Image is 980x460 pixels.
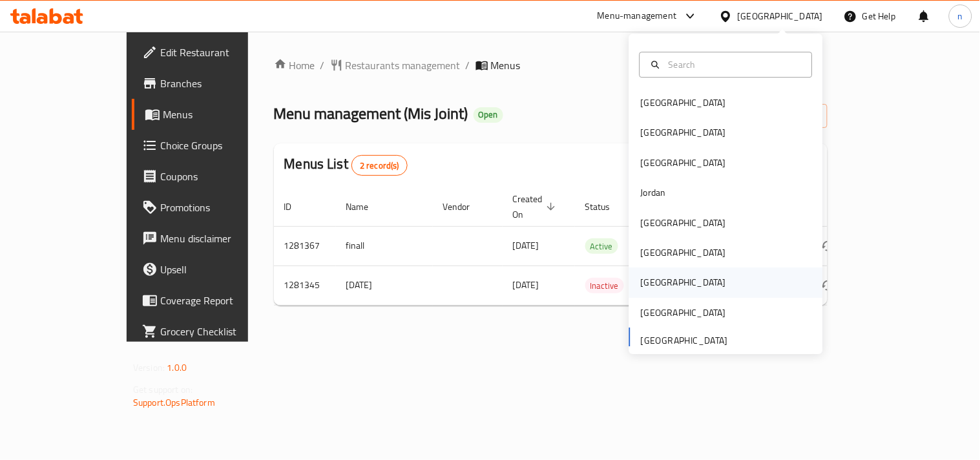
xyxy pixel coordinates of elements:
[346,57,461,73] span: Restaurants management
[513,191,559,222] span: Created On
[466,57,470,73] li: /
[585,238,618,254] div: Active
[474,107,503,123] div: Open
[160,138,280,153] span: Choice Groups
[274,99,468,128] span: Menu management ( Mis Joint )
[133,359,165,376] span: Version:
[352,160,407,172] span: 2 record(s)
[167,359,187,376] span: 1.0.0
[160,200,280,215] span: Promotions
[513,237,539,254] span: [DATE]
[132,99,290,130] a: Menus
[641,156,726,170] div: [GEOGRAPHIC_DATA]
[132,192,290,223] a: Promotions
[346,199,386,214] span: Name
[160,76,280,91] span: Branches
[336,266,433,305] td: [DATE]
[663,57,804,72] input: Search
[132,68,290,99] a: Branches
[132,254,290,285] a: Upsell
[284,199,309,214] span: ID
[133,381,193,398] span: Get support on:
[641,96,726,110] div: [GEOGRAPHIC_DATA]
[443,199,487,214] span: Vendor
[641,276,726,290] div: [GEOGRAPHIC_DATA]
[133,394,215,411] a: Support.OpsPlatform
[958,9,963,23] span: n
[132,316,290,347] a: Grocery Checklist
[598,8,677,24] div: Menu-management
[132,285,290,316] a: Coverage Report
[274,226,336,266] td: 1281367
[491,57,521,73] span: Menus
[641,216,726,230] div: [GEOGRAPHIC_DATA]
[132,130,290,161] a: Choice Groups
[274,57,315,73] a: Home
[284,154,408,176] h2: Menus List
[738,9,823,23] div: [GEOGRAPHIC_DATA]
[585,239,618,254] span: Active
[585,278,624,293] div: Inactive
[132,161,290,192] a: Coupons
[274,187,916,306] table: enhanced table
[274,266,336,305] td: 1281345
[132,37,290,68] a: Edit Restaurant
[641,126,726,140] div: [GEOGRAPHIC_DATA]
[160,169,280,184] span: Coupons
[160,45,280,60] span: Edit Restaurant
[474,109,503,120] span: Open
[132,223,290,254] a: Menu disclaimer
[160,262,280,277] span: Upsell
[160,324,280,339] span: Grocery Checklist
[160,231,280,246] span: Menu disclaimer
[513,277,539,293] span: [DATE]
[585,278,624,293] span: Inactive
[641,185,666,200] div: Jordan
[641,246,726,260] div: [GEOGRAPHIC_DATA]
[320,57,325,73] li: /
[336,226,433,266] td: finall
[585,199,627,214] span: Status
[160,293,280,308] span: Coverage Report
[641,306,726,320] div: [GEOGRAPHIC_DATA]
[330,57,461,73] a: Restaurants management
[163,107,280,122] span: Menus
[274,57,828,73] nav: breadcrumb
